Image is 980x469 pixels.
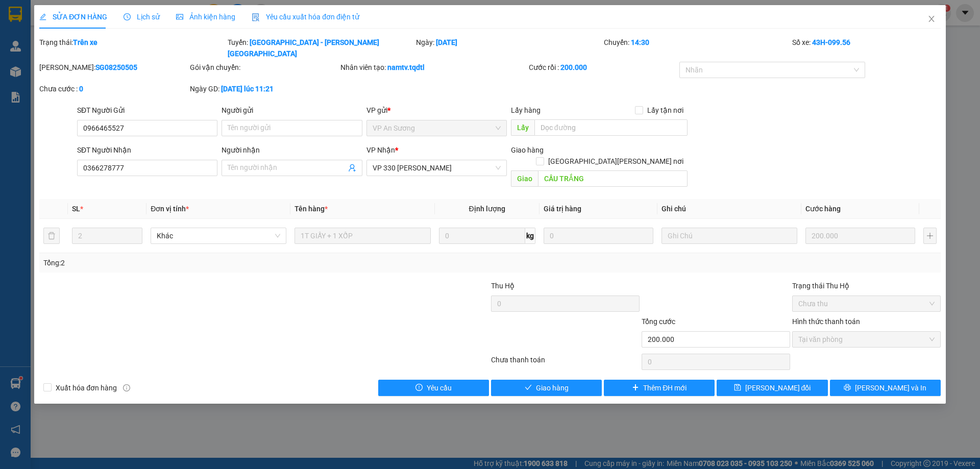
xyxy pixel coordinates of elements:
[378,380,489,396] button: exclamation-circleYêu cầu
[855,382,926,393] span: [PERSON_NAME] và In
[73,38,97,46] b: Trên xe
[436,38,457,46] b: [DATE]
[643,105,688,116] span: Lấy tận nơi
[525,228,535,244] span: kg
[560,63,587,71] b: 200.000
[812,38,850,46] b: 43H-099.56
[340,62,527,73] div: Nhân viên tạo:
[373,120,501,136] span: VP An Sương
[132,35,249,71] span: CV [PERSON_NAME]
[190,83,338,94] div: Ngày GD:
[176,13,183,20] span: picture
[415,37,603,59] div: Ngày:
[222,144,362,156] div: Người nhận
[132,10,157,20] span: Nhận:
[373,160,501,176] span: VP 330 Lê Duẫn
[923,228,937,244] button: plus
[151,205,189,213] span: Đơn vị tính
[366,146,395,154] span: VP Nhận
[534,119,688,136] input: Dọc đường
[387,63,425,71] b: namtv.tqdtl
[791,37,942,59] div: Số xe:
[805,205,841,213] span: Cước hàng
[39,62,188,73] div: [PERSON_NAME]:
[77,105,217,116] div: SĐT Người Gửi
[798,296,935,311] span: Chưa thu
[52,382,121,393] span: Xuất hóa đơn hàng
[157,228,280,243] span: Khác
[917,5,946,34] button: Close
[39,13,46,20] span: edit
[632,384,639,392] span: plus
[228,38,379,58] b: [GEOGRAPHIC_DATA] - [PERSON_NAME][GEOGRAPHIC_DATA]
[734,384,741,392] span: save
[511,106,541,114] span: Lấy hàng
[95,63,137,71] b: SG08250505
[221,85,274,93] b: [DATE] lúc 11:21
[123,384,130,391] span: info-circle
[39,83,188,94] div: Chưa cước :
[661,228,797,244] input: Ghi Chú
[604,380,715,396] button: plusThêm ĐH mới
[511,146,544,154] span: Giao hàng
[538,170,688,187] input: Dọc đường
[798,332,935,347] span: Tại văn phòng
[190,62,338,73] div: Gói vận chuyển:
[830,380,941,396] button: printer[PERSON_NAME] và In
[79,85,83,93] b: 0
[9,33,125,69] span: VP [PERSON_NAME]
[603,37,791,59] div: Chuyến:
[176,13,235,21] span: Ảnh kiện hàng
[252,13,359,21] span: Yêu cầu xuất hóa đơn điện tử
[643,382,687,393] span: Thêm ĐH mới
[491,380,602,396] button: checkGiao hàng
[415,384,423,392] span: exclamation-circle
[39,13,107,21] span: SỬA ĐƠN HÀNG
[544,156,688,167] span: [GEOGRAPHIC_DATA][PERSON_NAME] nơi
[132,41,147,52] span: DĐ:
[631,38,649,46] b: 14:30
[536,382,569,393] span: Giao hàng
[745,382,811,393] span: [PERSON_NAME] đổi
[544,205,581,213] span: Giá trị hàng
[124,13,160,21] span: Lịch sử
[124,13,131,20] span: clock-circle
[132,21,249,35] div: 0936031135
[227,37,415,59] div: Tuyến:
[511,170,538,187] span: Giao
[252,13,260,21] img: icon
[805,228,915,244] input: 0
[792,317,860,326] label: Hình thức thanh toán
[544,228,653,244] input: 0
[72,205,80,213] span: SL
[43,257,378,268] div: Tổng: 2
[511,119,534,136] span: Lấy
[657,199,801,219] th: Ghi chú
[366,105,507,116] div: VP gửi
[844,384,851,392] span: printer
[529,62,677,73] div: Cước rồi :
[490,354,641,372] div: Chưa thanh toán
[642,317,675,326] span: Tổng cước
[469,205,505,213] span: Định lượng
[9,10,24,20] span: Gửi:
[9,39,23,50] span: DĐ:
[38,37,227,59] div: Trạng thái:
[222,105,362,116] div: Người gửi
[9,9,125,33] div: VP 330 [PERSON_NAME]
[295,205,328,213] span: Tên hàng
[348,164,356,172] span: user-add
[717,380,827,396] button: save[PERSON_NAME] đổi
[43,228,60,244] button: delete
[77,144,217,156] div: SĐT Người Nhận
[427,382,452,393] span: Yêu cầu
[491,282,514,290] span: Thu Hộ
[792,280,941,291] div: Trạng thái Thu Hộ
[525,384,532,392] span: check
[295,228,430,244] input: VD: Bàn, Ghế
[132,9,249,21] div: VP An Sương
[927,15,936,23] span: close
